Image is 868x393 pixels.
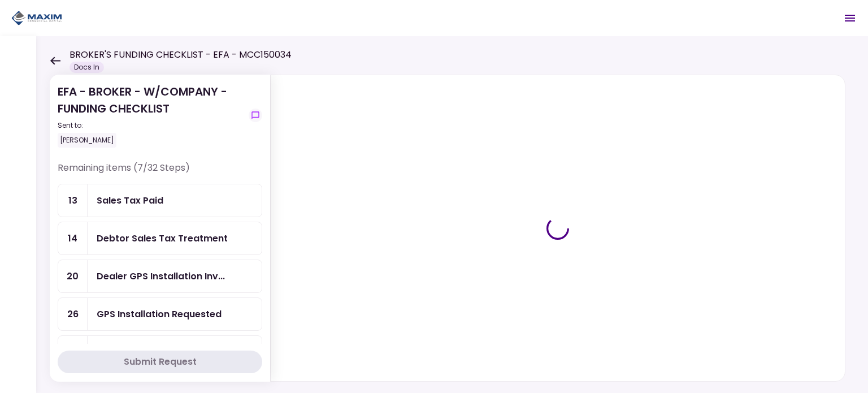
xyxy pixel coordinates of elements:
div: Dealer GPS Installation Invoice [97,269,225,283]
div: Submit Request [124,355,197,369]
div: EFA - BROKER - W/COMPANY - FUNDING CHECKLIST [58,83,244,148]
div: 26 [58,298,88,330]
div: 13 [58,184,88,217]
h1: BROKER'S FUNDING CHECKLIST - EFA - MCC150034 [70,48,292,62]
a: 13Sales Tax Paid [58,184,262,217]
button: show-messages [249,109,262,122]
div: Debtor Sales Tax Treatment [97,231,228,245]
div: Docs In [70,62,104,73]
a: 14Debtor Sales Tax Treatment [58,222,262,255]
a: 26GPS Installation Requested [58,297,262,331]
div: [PERSON_NAME] [58,133,116,148]
a: 27GPS #1 Installed & Pinged [58,335,262,369]
a: 20Dealer GPS Installation Invoice [58,260,262,293]
div: Sales Tax Paid [97,193,163,208]
div: GPS Installation Requested [97,307,222,321]
button: Submit Request [58,351,262,373]
div: 27 [58,336,88,368]
div: Remaining items (7/32 Steps) [58,161,262,184]
img: Partner icon [11,10,62,27]
div: 20 [58,260,88,292]
div: 14 [58,222,88,254]
button: Open menu [836,5,863,32]
div: Sent to: [58,120,244,131]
